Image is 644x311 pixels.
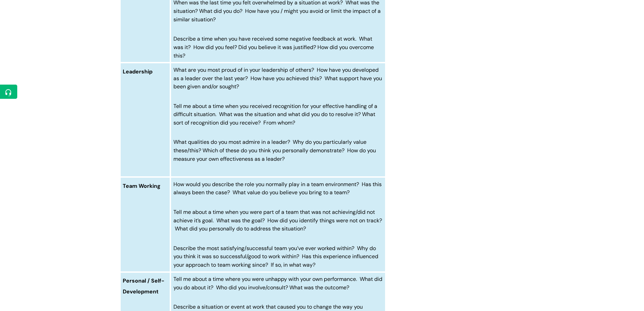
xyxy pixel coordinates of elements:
span: Leadership [123,68,152,75]
span: Describe a time when you have received some negative feedback at work. What was it? How did you f... [173,35,374,59]
span: What are you most proud of in your leadership of others? How have you developed as a leader over ... [173,66,382,90]
span: Tell me about a time when you were part of a team that was not achieving/did not achieve it’s goa... [173,208,382,232]
span: How would you describe the role you normally play in a team environment? Has this always been the... [173,181,382,196]
span: Describe the most satisfying/successful team you’ve ever worked within? Why do you think it was s... [173,245,378,269]
span: Personal / Self-Development [123,277,164,295]
span: Tell me about a time when you received recognition for your effective handling of a difficult sit... [173,103,377,127]
span: What qualities do you most admire in a leader? Why do you particularly value these/this? Which of... [173,138,376,162]
span: Tell me about a time where you were unhappy with your own performance. What did you do about it? ... [173,275,382,291]
span: Team Working [123,182,161,190]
